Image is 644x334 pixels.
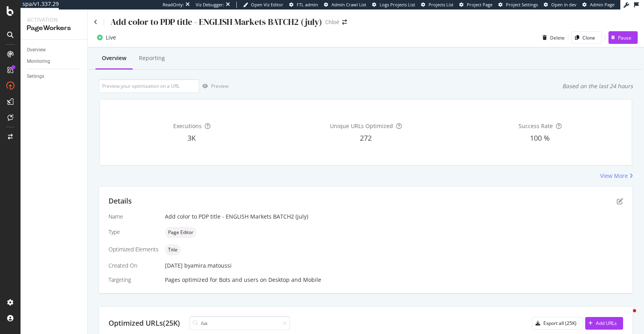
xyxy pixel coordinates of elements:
div: Desktop and Mobile [268,276,321,284]
div: Overview [27,46,46,54]
div: Overview [102,54,126,62]
div: Pages optimized for on [165,276,623,284]
button: Pause [608,31,638,44]
a: Projects List [421,2,453,8]
div: Optimized URLs (25K) [109,318,180,328]
div: Add color to PDP title - ENGLISH Markets BATCH2 (july) [165,213,623,221]
div: Targeting [109,276,159,284]
div: Based on the last 24 hours [562,82,633,90]
a: Overview [27,46,82,54]
input: Search URL [189,316,290,330]
a: FTL admin [289,2,318,8]
div: Activation [27,16,81,24]
div: Monitoring [27,57,50,66]
div: Name [109,213,159,221]
span: FTL admin [297,2,318,8]
button: Preview [199,80,228,92]
div: View More [600,172,628,180]
div: Type [109,228,159,236]
a: Open in dev [544,2,577,8]
span: 272 [360,133,372,143]
a: Project Settings [498,2,538,8]
a: Admin Page [582,2,614,8]
iframe: Intercom live chat [617,307,636,326]
div: Settings [27,72,44,81]
button: Export all (25K) [532,317,583,330]
div: Reporting [139,54,165,62]
div: arrow-right-arrow-left [342,19,347,25]
div: Preview [211,83,228,89]
a: Click to go back [94,19,97,25]
span: Page Editor [168,230,193,235]
div: Chloé [325,18,339,26]
div: Details [109,196,132,206]
div: ReadOnly: [163,2,184,8]
div: Live [106,34,116,42]
a: Admin Crawl List [324,2,366,8]
span: Projects List [429,2,453,8]
div: [DATE] [165,262,623,270]
a: Logs Projects List [372,2,415,8]
a: View More [600,172,633,180]
button: Clone [571,31,602,44]
span: Success Rate [519,122,553,130]
span: Executions [173,122,202,130]
a: Project Page [459,2,492,8]
span: Project Settings [506,2,538,8]
div: Export all (25K) [543,320,577,326]
div: pen-to-square [617,198,623,204]
a: Open Viz Editor [243,2,283,8]
div: Add color to PDP title - ENGLISH Markets BATCH2 (july) [110,16,322,28]
div: neutral label [165,227,197,238]
div: Optimized Elements [109,245,159,253]
div: Created On [109,262,159,270]
span: Admin Crawl List [331,2,366,8]
span: Title [168,247,178,252]
div: Bots and users [219,276,258,284]
span: Unique URLs Optimized [330,122,393,130]
span: Admin Page [590,2,614,8]
a: Settings [27,72,82,81]
span: 100 % [530,133,550,143]
div: Add URLs [596,320,617,326]
span: 3K [187,133,196,143]
button: Delete [539,31,565,44]
input: Preview your optimization on a URL [99,79,199,93]
span: Logs Projects List [380,2,415,8]
button: Add URLs [585,317,623,330]
span: Project Page [467,2,492,8]
div: Pause [618,34,631,41]
div: PageWorkers [27,24,81,33]
span: Open in dev [551,2,577,8]
span: Open Viz Editor [251,2,283,8]
div: Clone [582,34,595,41]
div: Viz Debugger: [196,2,224,8]
div: neutral label [165,244,181,255]
div: by amira.matoussi [184,262,232,270]
a: Monitoring [27,57,82,66]
div: Delete [550,34,565,41]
